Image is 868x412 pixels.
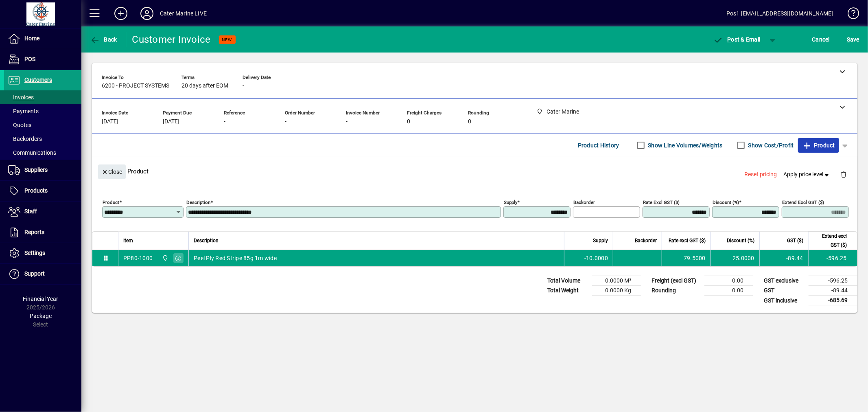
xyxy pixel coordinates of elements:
span: Package [30,313,52,319]
span: Product [802,139,835,152]
td: Total Weight [543,286,592,296]
span: Payments [8,108,39,114]
button: Apply price level [781,167,834,182]
span: [DATE] [102,118,118,125]
a: Products [4,181,81,201]
span: Rate excl GST ($) [669,236,706,245]
span: P [728,36,731,43]
span: Invoices [8,94,34,101]
a: Communications [4,146,81,160]
span: Customers [24,77,52,83]
label: Show Line Volumes/Weights [647,141,723,149]
a: Invoices [4,90,81,104]
span: Suppliers [24,167,48,173]
mat-label: Description [186,199,210,205]
span: - [285,118,286,125]
a: Payments [4,104,81,118]
span: NEW [222,37,232,42]
div: PP80-1000 [123,254,153,262]
td: Freight (excl GST) [647,276,704,286]
td: -89.44 [759,250,808,266]
mat-label: Rate excl GST ($) [643,199,680,205]
td: -596.25 [808,250,857,266]
button: Back [88,32,119,47]
a: Quotes [4,118,81,132]
td: 25.0000 [711,250,759,266]
mat-label: Extend excl GST ($) [782,199,824,205]
span: ost & Email [713,36,761,43]
app-page-header-button: Close [96,168,128,175]
div: 79.5000 [667,254,706,262]
span: 6200 - PROJECT SYSTEMS [102,83,169,89]
span: ave [847,33,859,46]
span: - [243,83,244,89]
span: Support [24,270,45,277]
button: Delete [834,164,853,184]
td: -596.25 [809,276,857,286]
span: Financial Year [23,296,59,302]
span: S [847,36,850,43]
div: Customer Invoice [132,33,211,46]
td: 0.0000 M³ [592,276,641,286]
span: Communications [8,149,56,156]
span: Backorder [635,236,657,245]
span: Reports [24,229,44,235]
a: Suppliers [4,160,81,180]
button: Save [845,32,861,47]
span: Quotes [8,122,31,128]
a: Home [4,28,81,49]
a: Reports [4,222,81,243]
td: 0.0000 Kg [592,286,641,296]
span: - [346,118,348,125]
span: Extend excl GST ($) [813,232,847,250]
span: Peel Ply Red Stripe 85g 1m wide [194,254,277,262]
button: Product [798,138,839,153]
span: Supply [593,236,608,245]
span: Cancel [812,33,830,46]
span: Discount (%) [727,236,754,245]
span: -10.0000 [584,254,608,262]
td: -685.69 [809,296,857,306]
span: Apply price level [784,170,831,179]
td: -89.44 [809,286,857,296]
span: Home [24,35,39,42]
span: 0 [468,118,471,125]
span: - [224,118,225,125]
a: Settings [4,243,81,263]
td: Rounding [647,286,704,296]
div: Pos1 [EMAIL_ADDRESS][DOMAIN_NAME] [726,7,833,20]
a: Support [4,264,81,284]
span: Products [24,187,48,194]
span: Back [90,36,117,43]
span: Close [101,165,122,179]
td: Total Volume [543,276,592,286]
span: Description [194,236,219,245]
td: GST inclusive [760,296,809,306]
a: Staff [4,202,81,222]
mat-label: Backorder [573,199,595,205]
span: Cater Marine [160,254,169,263]
div: Product [92,156,857,186]
mat-label: Product [103,199,119,205]
div: Cater Marine LIVE [160,7,207,20]
button: Cancel [810,32,832,47]
app-page-header-button: Delete [834,171,853,178]
mat-label: Supply [504,199,517,205]
span: [DATE] [163,118,179,125]
td: GST [760,286,809,296]
button: Reset pricing [741,167,781,182]
a: Knowledge Base [842,2,858,28]
label: Show Cost/Profit [747,141,794,149]
td: 0.00 [704,286,753,296]
span: Item [123,236,133,245]
span: Staff [24,208,37,215]
button: Product History [575,138,623,153]
span: Settings [24,250,45,256]
span: POS [24,56,35,62]
span: Product History [578,139,619,152]
td: GST exclusive [760,276,809,286]
span: 0 [407,118,410,125]
app-page-header-button: Back [81,32,126,47]
mat-label: Discount (%) [713,199,739,205]
button: Add [108,6,134,21]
